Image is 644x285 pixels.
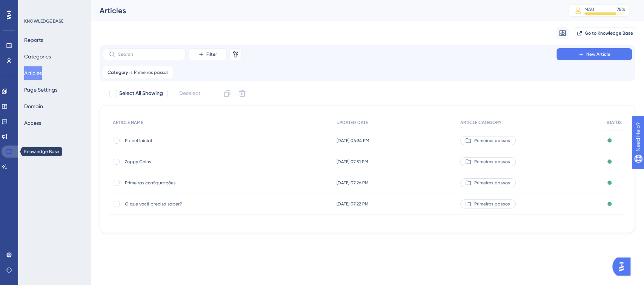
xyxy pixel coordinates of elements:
[460,120,501,126] span: ARTICLE CATEGORY
[474,159,510,165] span: Primeiros passos
[337,138,369,144] span: [DATE] 06:34 PM
[118,52,179,57] input: Search
[24,18,63,24] div: KNOWLEDGE BASE
[474,201,510,207] span: Primeiros passos
[100,5,550,16] div: Articles
[24,50,51,63] button: Categories
[113,120,143,126] span: ARTICLE NAME
[189,48,226,60] button: Filter
[125,159,246,165] span: Zoppy Coins
[172,87,207,100] button: Deselect
[125,138,246,144] span: Painel Inicial
[607,120,622,126] span: STATUS
[617,6,625,12] div: 78 %
[337,201,369,207] span: [DATE] 07:22 PM
[125,201,246,207] span: O que você precisa saber?
[24,116,41,130] button: Access
[585,30,633,36] span: Go to Knowledge Base
[179,89,200,98] span: Deselect
[24,66,42,80] button: Articles
[337,120,368,126] span: UPDATED DATE
[24,100,43,113] button: Domain
[24,83,57,97] button: Page Settings
[474,180,510,186] span: Primeiros passos
[575,27,635,39] button: Go to Knowledge Base
[556,48,632,60] button: New Article
[206,51,217,57] span: Filter
[337,159,368,165] span: [DATE] 07:51 PM
[612,255,635,278] iframe: UserGuiding AI Assistant Launcher
[18,2,47,11] span: Need Help?
[24,33,43,47] button: Reports
[108,69,128,75] span: Category
[129,69,132,75] span: is
[134,69,168,75] span: Primeiros passos
[474,138,510,144] span: Primeiros passos
[337,180,369,186] span: [DATE] 07:26 PM
[584,6,594,12] div: MAU
[586,51,610,57] span: New Article
[119,89,163,98] span: Select All Showing
[125,180,246,186] span: Primeiras configurações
